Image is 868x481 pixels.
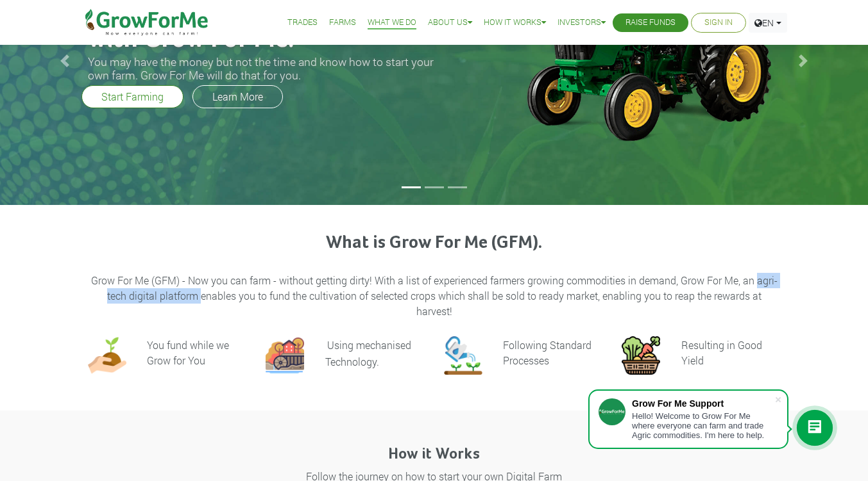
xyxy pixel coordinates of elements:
[287,16,318,29] a: Trades
[329,16,356,29] a: Farms
[622,336,660,375] img: growforme image
[632,398,774,409] div: Grow For Me Support
[90,232,779,254] h3: What is Grow For Me (GFM).
[192,85,283,108] a: Learn More
[78,445,790,464] h4: How it Works
[81,85,183,108] a: Start Farming
[88,336,126,375] img: growforme image
[484,16,546,29] a: How it Works
[557,16,606,29] a: Investors
[444,336,482,375] img: growforme image
[90,273,779,319] p: Grow For Me (GFM) - Now you can farm - without getting dirty! With a list of experienced farmers ...
[503,338,591,367] h6: Following Standard Processes
[749,13,787,33] a: EN
[368,16,416,29] a: What We Do
[325,338,411,368] p: Using mechanised Technology.
[625,16,676,29] a: Raise Funds
[704,16,733,29] a: Sign In
[266,336,304,375] img: growforme image
[147,338,229,367] h6: You fund while we Grow for You
[632,411,774,440] div: Hello! Welcome to Grow For Me where everyone can farm and trade Agric commodities. I'm here to help.
[88,55,454,82] h3: You may have the money but not the time and know how to start your own farm. Grow For Me will do ...
[681,338,762,367] h6: Resulting in Good Yield
[428,16,472,29] a: About Us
